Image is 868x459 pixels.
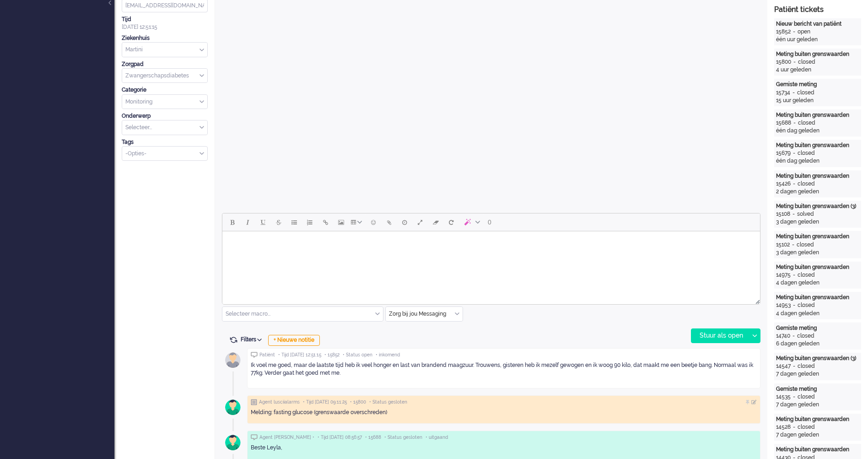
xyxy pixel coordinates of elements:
[776,355,859,362] div: Meting buiten grenswaarden (3)
[776,50,859,58] div: Meting buiten grenswaarden
[776,340,859,348] div: 6 dagen geleden
[798,271,815,279] div: closed
[791,180,798,188] div: -
[776,127,859,135] div: één dag geleden
[302,214,318,230] button: Numbered list
[752,296,760,304] div: Resize
[798,58,815,66] div: closed
[776,385,859,393] div: Gemiste meting
[797,210,814,218] div: solved
[259,399,300,405] span: Agent lusciialarms
[221,349,244,372] img: avatar
[776,370,859,378] div: 7 dagen geleden
[776,263,859,271] div: Meting buiten grenswaarden
[776,149,791,157] div: 15679
[776,188,859,196] div: 2 dagen geleden
[303,399,347,405] span: • Tijd [DATE] 09:11:25
[791,393,798,401] div: -
[412,214,428,230] button: Fullscreen
[122,16,208,23] div: Tijd
[776,279,859,287] div: 4 dagen geleden
[798,119,815,127] div: closed
[776,301,791,309] div: 14953
[488,219,491,226] span: 0
[790,332,797,340] div: -
[384,434,422,441] span: • Status gesloten
[774,5,861,15] div: Patiënt tickets
[122,34,208,42] div: Ziekenhuis
[122,138,208,146] div: Tags
[776,66,859,74] div: 4 uur geleden
[224,214,240,230] button: Bold
[251,352,258,358] img: ic_chat_grey.svg
[255,214,271,230] button: Underline
[791,58,798,66] div: -
[241,336,265,343] span: Filters
[776,202,859,210] div: Meting buiten grenswaarden (3)
[443,214,459,230] button: Reset content
[251,434,258,440] img: ic_chat_grey.svg
[791,271,798,279] div: -
[251,361,757,377] p: Ik voel me goed, maar de laatste tijd heb ik veel honger en last van brandend maagzuur. Trouwens,...
[776,89,790,97] div: 15734
[318,434,362,441] span: • Tijd [DATE] 08:56:57
[776,431,859,439] div: 7 dagen geleden
[259,352,275,358] span: Patiënt
[776,271,791,279] div: 14975
[369,399,407,405] span: • Status gesloten
[381,214,397,230] button: Add attachment
[791,301,798,309] div: -
[324,352,340,358] span: • 15852
[797,241,814,249] div: closed
[350,399,366,405] span: • 15800
[798,393,815,401] div: closed
[776,119,791,127] div: 15688
[776,180,791,188] div: 15426
[797,89,814,97] div: closed
[776,401,859,409] div: 7 dagen geleden
[798,423,815,431] div: closed
[790,241,797,249] div: -
[776,294,859,301] div: Meting buiten grenswaarden
[691,329,749,343] div: Stuur als open
[798,301,815,309] div: closed
[333,214,349,230] button: Insert/edit image
[268,335,320,346] div: + Nieuwe notitie
[318,214,333,230] button: Insert/edit link
[776,28,791,36] div: 15852
[791,362,798,370] div: -
[791,28,798,36] div: -
[221,396,244,419] img: avatar
[776,233,859,240] div: Meting buiten grenswaarden
[426,434,448,441] span: • uitgaand
[349,214,366,230] button: Table
[791,423,798,431] div: -
[791,149,798,157] div: -
[798,28,810,36] div: open
[365,434,381,441] span: • 15688
[366,214,381,230] button: Emoticons
[798,362,815,370] div: closed
[259,434,314,441] span: Agent [PERSON_NAME] •
[484,214,496,230] button: 0
[251,409,757,416] div: Melding: fasting glucose (grenswaarde overschreden)
[343,352,372,358] span: • Status open
[286,214,302,230] button: Bullet list
[776,36,859,44] div: één uur geleden
[397,214,412,230] button: Delay message
[776,423,791,431] div: 14528
[459,214,484,230] button: AI
[251,399,257,405] img: ic_note_grey.svg
[776,446,859,454] div: Meting buiten grenswaarden
[251,444,757,452] p: Beste Leyla,
[376,352,400,358] span: • inkomend
[428,214,443,230] button: Clear formatting
[122,146,208,161] div: Select Tags
[776,58,791,66] div: 15800
[776,210,790,218] div: 15108
[776,324,859,332] div: Gemiste meting
[776,172,859,180] div: Meting buiten grenswaarden
[790,89,797,97] div: -
[776,111,859,119] div: Meting buiten grenswaarden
